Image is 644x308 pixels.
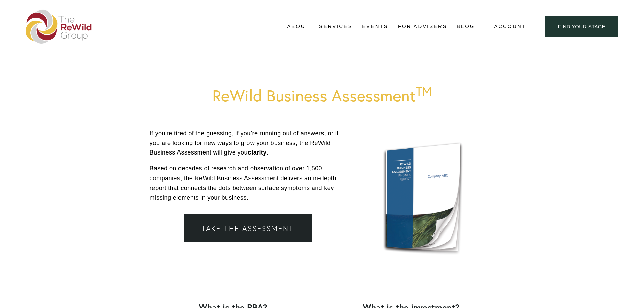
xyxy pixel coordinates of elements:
p: If you're tired of the guessing, if you're running out of answers, or if you are looking for new ... [150,128,346,158]
img: The ReWild Group [26,10,92,44]
a: Events [362,22,388,32]
strong: clarity [248,149,267,156]
sup: TM [416,84,432,99]
p: Based on decades of research and observation of over 1,500 companies, the ReWild Business Assessm... [150,164,346,203]
a: Blog [457,22,475,32]
span: About [287,22,309,31]
a: find your stage [545,16,618,37]
a: Account [494,22,526,31]
a: For Advisers [398,22,447,32]
span: Services [319,22,353,31]
h1: ReWild Business Assessment [150,87,495,104]
a: Take the Assessment [184,214,311,242]
a: folder dropdown [319,22,353,32]
a: folder dropdown [287,22,309,32]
